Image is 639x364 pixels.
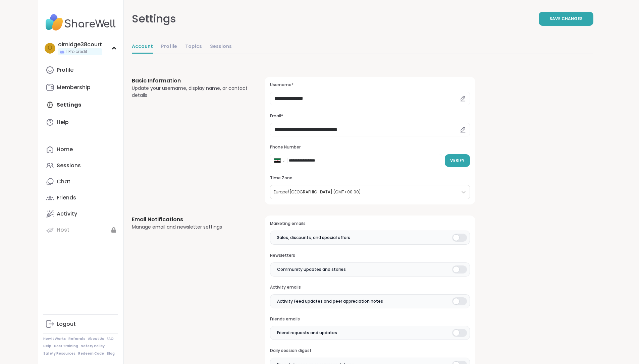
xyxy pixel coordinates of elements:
h3: Marketing emails [270,221,470,227]
div: Home [57,146,73,153]
div: Help [57,119,69,126]
span: Friend requests and updates [277,330,337,336]
a: Sessions [210,40,232,54]
a: Help [43,114,118,130]
a: Sessions [43,158,118,174]
a: Host Training [54,344,78,349]
h3: Time Zone [270,175,470,181]
div: Manage email and newsletter settings [132,224,249,231]
a: Help [43,344,51,349]
div: Friends [57,194,76,201]
span: o [48,44,52,53]
span: 1 Pro credit [66,49,87,55]
a: Profile [43,62,118,78]
div: Host [57,226,69,234]
div: Settings [132,11,176,27]
a: Membership [43,79,118,96]
span: Verify [450,158,465,164]
h3: Email* [270,113,470,119]
a: Safety Policy [81,344,105,349]
h3: Phone Number [270,144,470,150]
div: Logout [57,320,76,328]
a: About Us [88,337,104,341]
a: Redeem Code [78,351,104,356]
a: Safety Resources [43,351,75,356]
img: ShareWell Nav Logo [43,11,118,34]
a: Referrals [68,337,85,341]
h3: Basic Information [132,77,249,85]
h3: Daily session digest [270,348,470,354]
h3: Username* [270,82,470,88]
a: How It Works [43,337,66,341]
a: Chat [43,174,118,190]
a: Blog [107,351,115,356]
a: Topics [185,40,202,54]
button: Verify [445,154,470,167]
div: Sessions [57,162,81,169]
a: Account [132,40,153,54]
span: Activity Feed updates and peer appreciation notes [277,298,383,304]
a: Home [43,141,118,158]
a: Friends [43,190,118,206]
span: Community updates and stories [277,266,346,272]
div: Update your username, display name, or contact details [132,85,249,99]
div: Activity [57,210,77,218]
button: Save Changes [539,12,593,26]
span: Sales, discounts, and special offers [277,235,350,241]
a: FAQ [107,337,114,341]
a: Activity [43,206,118,222]
span: Save Changes [549,16,583,22]
h3: Friends emails [270,316,470,322]
h3: Email Notifications [132,216,249,224]
div: oimidge38court [58,41,102,48]
div: Chat [57,178,70,185]
a: Logout [43,316,118,332]
h3: Newsletters [270,253,470,258]
div: Membership [57,84,91,91]
a: Host [43,222,118,238]
a: Profile [161,40,177,54]
h3: Activity emails [270,285,470,290]
div: Profile [57,66,73,74]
